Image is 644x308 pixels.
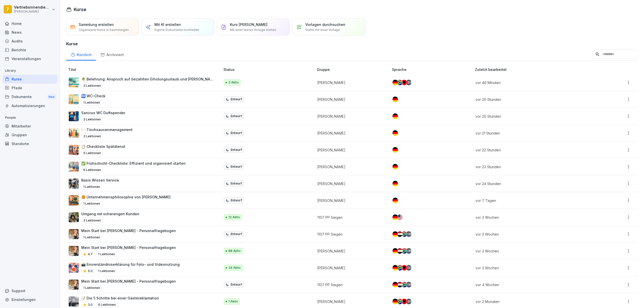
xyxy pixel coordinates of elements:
[392,198,398,203] img: de.svg
[228,249,241,253] p: 88 Aktiv
[3,46,57,54] a: Berichte
[231,282,242,287] p: Entwurf
[81,167,103,173] p: 6 Lektionen
[223,67,315,72] p: Status
[88,252,93,256] p: 4.7
[68,67,221,72] p: Titel
[228,266,241,270] p: 34 Aktiv
[3,83,57,92] a: Pfade
[305,22,345,27] p: Vorlagen durchsuchen
[14,10,51,13] p: [PERSON_NAME]
[231,232,242,236] p: Entwurf
[401,299,407,304] img: al.svg
[317,114,384,119] p: [PERSON_NAME]
[475,282,590,287] p: vor 4 Wochen
[317,215,384,220] p: 1107 PP Siegen
[475,198,590,203] p: vor 7 Tagen
[3,101,57,110] a: Automatisierungen
[317,80,384,85] p: [PERSON_NAME]
[81,76,215,82] p: 🌴 Belehrung: Anspruch auf bezahlten Erholungsurlaub und [PERSON_NAME]
[66,41,638,47] h3: Kurse
[228,80,239,85] p: 3 Aktiv
[81,150,103,156] p: 5 Lektionen
[305,28,340,32] p: Starte mit einer Vorlage
[81,127,133,132] p: 🍽️ Tischsaucenmanagement
[475,232,590,237] p: vor 3 Wochen
[3,286,57,295] div: Support
[317,282,384,287] p: 1107 PP Siegen
[406,282,412,287] div: + 39
[3,295,57,304] div: Einstellungen
[406,248,412,254] div: + 39
[401,282,407,287] img: za.svg
[231,131,242,135] p: Entwurf
[88,302,93,307] p: 3.0
[317,232,384,237] p: 1107 PP Siegen
[81,211,139,216] p: Umgang mit schwierigen Kunden
[3,75,57,83] a: Kurse
[66,48,96,61] div: Kürzlich
[79,28,129,32] p: Organisiere Kurse in Sammlungen
[475,114,590,119] p: vor 20 Stunden
[475,265,590,271] p: vor 3 Wochen
[69,128,79,138] img: exxdyns72dfwd14hebdly3cp.png
[81,83,103,89] p: 3 Lektionen
[317,198,384,203] p: [PERSON_NAME]
[154,28,199,32] p: Eigene Dokumente hochladen
[81,178,119,183] p: Basis Wissen Service
[81,201,102,207] p: 1 Lektionen
[3,122,57,130] div: Mitarbeiter
[392,181,398,186] img: de.svg
[475,215,590,220] p: vor 3 Wochen
[317,299,384,304] p: [PERSON_NAME]
[475,164,590,169] p: vor 23 Stunden
[397,282,403,287] img: eg.svg
[81,234,102,240] p: 1 Lektionen
[3,130,57,139] a: Gruppen
[406,299,412,304] div: + 20
[88,269,93,273] p: 5.0
[317,164,384,169] p: [PERSON_NAME]
[231,148,242,152] p: Entwurf
[96,251,117,257] p: 1 Lektionen
[230,28,276,32] p: Mit einer leeren Vorlage starten
[401,231,407,237] img: za.svg
[3,92,57,102] div: Dokumente
[228,215,240,219] p: 12 Aktiv
[397,265,403,271] img: za.svg
[475,67,596,72] p: Zuletzt bearbeitet
[81,133,103,139] p: 3 Lektionen
[3,28,57,37] a: News
[69,263,79,273] img: kmlaa60hhy6rj8umu5j2s6g8.png
[3,139,57,148] a: Standorte
[69,229,79,239] img: aaay8cu0h1hwaqqp9269xjan.png
[397,248,403,254] img: eg.svg
[317,67,390,72] p: Gruppe
[69,195,79,205] img: piso4cs045sdgh18p3b5ocgn.png
[81,184,102,190] p: 1 Lektionen
[154,22,181,27] p: Mit KI erstellen
[69,162,79,172] img: kv1piqrsvckxew6wyil21tmn.png
[81,161,186,166] p: ✅ Frühschicht-Checkliste: Effizient und organisiert starten
[79,22,114,27] p: Sammlung erstellen
[3,37,57,46] a: Audits
[475,97,590,102] p: vor 20 Stunden
[81,245,176,250] p: Mein Start bei [PERSON_NAME] - Personalfragebogen
[3,19,57,28] a: Home
[475,130,590,136] p: vor 21 Stunden
[231,181,242,186] p: Entwurf
[392,299,398,304] img: de.svg
[3,92,57,102] a: DokumenteNew
[401,80,407,85] img: al.svg
[81,295,159,301] p: 📝 Die 5 Schritte bei einer Gästereklamation
[81,144,125,149] p: 📋 Checkliste Spätdienst
[47,94,56,100] div: New
[475,80,590,85] p: vor 46 Minuten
